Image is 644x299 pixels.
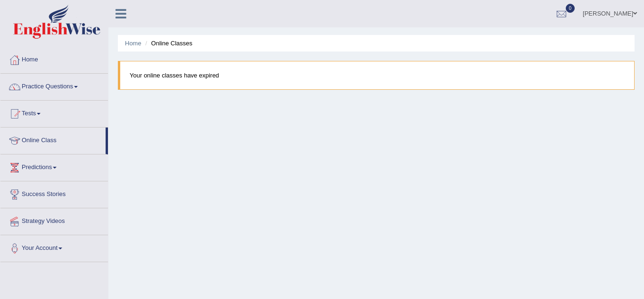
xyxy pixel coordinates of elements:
[0,128,106,151] a: Online Class
[0,154,108,178] a: Predictions
[0,101,108,124] a: Tests
[0,74,108,97] a: Practice Questions
[118,61,635,90] blockquote: Your online classes have expired
[143,39,192,48] li: Online Classes
[125,40,141,47] a: Home
[566,4,575,13] span: 0
[0,208,108,232] a: Strategy Videos
[0,47,108,70] a: Home
[0,235,108,259] a: Your Account
[0,181,108,205] a: Success Stories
